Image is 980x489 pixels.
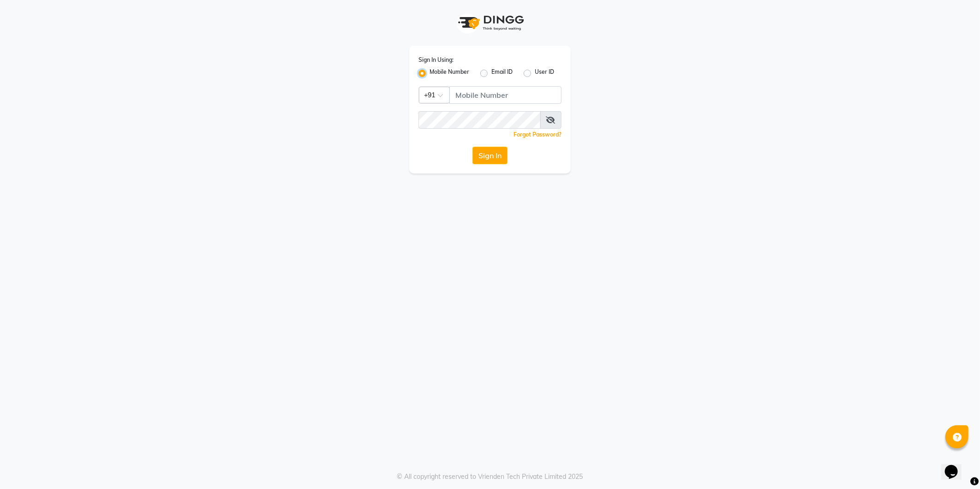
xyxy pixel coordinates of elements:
[491,68,513,79] label: Email ID
[453,9,527,36] img: logo1.svg
[535,68,554,79] label: User ID
[418,111,541,129] input: Username
[418,56,454,64] label: Sign In Using:
[514,131,562,138] a: Forgot Password?
[472,147,508,164] button: Sign In
[430,68,469,79] label: Mobile Number
[941,452,971,480] iframe: chat widget
[449,86,562,104] input: Username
